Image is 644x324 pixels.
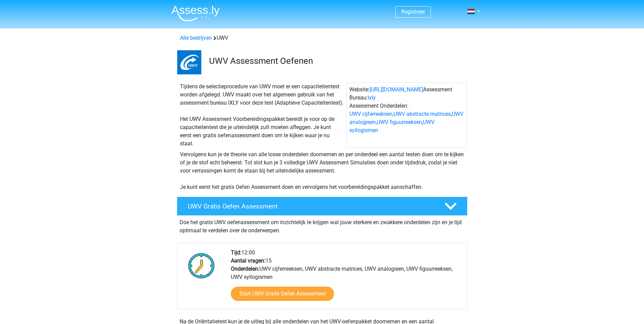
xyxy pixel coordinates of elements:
[393,111,451,117] a: UWV abstracte matrices
[177,216,467,235] div: Doe het gratis UWV oefenassessment om inzichtelijk te krijgen wat jouw sterkere en zwakkere onder...
[174,197,470,216] a: UWV Gratis Oefen Assessment
[370,86,423,93] a: [URL][DOMAIN_NAME]
[177,150,467,191] div: Vervolgens kun je de theorie van alle losse onderdelen doornemen en per onderdeel een aantal test...
[231,249,241,256] b: Tijd:
[226,249,467,309] div: 12:00 15 UWV cijferreeksen, UWV abstracte matrices, UWV analogieen, UWV figuurreeksen, UWV syllog...
[188,202,434,210] h4: UWV Gratis Oefen Assessment
[180,35,212,41] a: Alle bedrijven
[177,34,467,42] div: UWV
[171,5,220,21] img: Assessly
[209,56,462,66] h3: UWV Assessment Oefenen
[349,111,392,117] a: UWV cijferreeksen
[184,249,219,283] img: Klok
[401,8,425,15] a: Registreer
[346,83,467,148] div: Website: Assessment Bureau: Assessment Onderdelen: , , , ,
[377,119,422,125] a: UWV figuurreeksen
[231,257,265,264] b: Aantal vragen:
[368,94,376,101] a: Ixly
[231,287,334,301] a: Start UWV Gratis Oefen Assessment
[177,83,346,148] div: Tijdens de selectieprocedure van UWV moet er een capaciteitentest worden afgelegd. UWV maakt over...
[231,266,259,272] b: Onderdelen:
